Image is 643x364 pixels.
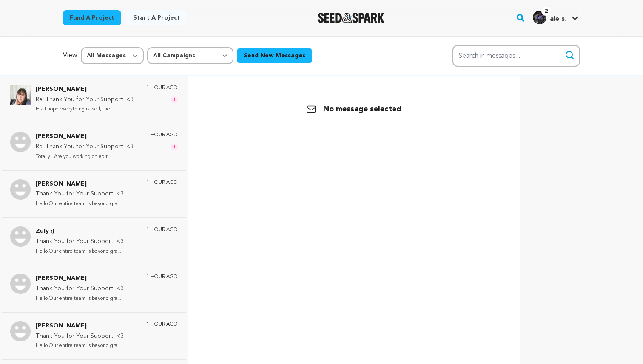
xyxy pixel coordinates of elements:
[36,274,124,284] p: [PERSON_NAME]
[531,9,580,24] a: ale s.'s Profile
[126,10,187,25] a: Start a project
[171,96,178,103] span: 1
[533,11,546,24] img: d624ad818eaab36a.jpg
[146,274,178,280] p: 1 hour ago
[36,85,134,95] p: [PERSON_NAME]
[36,247,124,257] p: Hello!Our entire team is beyond gra...
[36,104,134,114] p: Hia,I hope everything is well, ther...
[531,9,580,27] span: ale s.'s Profile
[36,294,124,304] p: Hello!Our entire team is beyond gra...
[36,237,124,247] p: Thank You for Your Support! <3
[146,179,178,186] p: 1 hour ago
[452,45,580,67] input: Search in messages...
[171,144,178,150] span: 1
[237,48,312,63] button: Send New Messages
[318,13,384,23] img: Seed&Spark Logo Dark Mode
[36,189,124,199] p: Thank You for Your Support! <3
[10,179,31,200] img: Tayde Pantoja Photo
[10,132,31,152] img: Autumn Hartley Photo
[63,51,77,61] p: View
[36,142,134,152] p: Re: Thank You for Your Support! <3
[36,199,124,209] p: Hello!Our entire team is beyond gra...
[36,132,134,142] p: [PERSON_NAME]
[36,152,134,162] p: Totally!! Are you working on editi...
[10,85,31,105] img: Nora Nebelius Photo
[10,321,31,341] img: Corina Copp Photo
[318,13,384,23] a: Seed&Spark Homepage
[36,284,124,294] p: Thank You for Your Support! <3
[306,103,401,115] p: No message selected
[36,95,134,105] p: Re: Thank You for Your Support! <3
[146,132,178,138] p: 1 hour ago
[550,16,566,23] span: ale s.
[36,341,124,351] p: Hello!Our entire team is beyond gra...
[36,179,124,189] p: [PERSON_NAME]
[36,226,124,237] p: Zuly :)
[146,321,178,328] p: 1 hour ago
[146,85,178,91] p: 1 hour ago
[541,7,551,16] span: 2
[36,331,124,341] p: Thank You for Your Support! <3
[63,10,121,25] a: Fund a project
[36,321,124,331] p: [PERSON_NAME]
[10,226,31,247] img: Zuly :) Photo
[10,274,31,294] img: Yoonseo Lee Photo
[533,11,566,24] div: ale s.'s Profile
[146,226,178,233] p: 1 hour ago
